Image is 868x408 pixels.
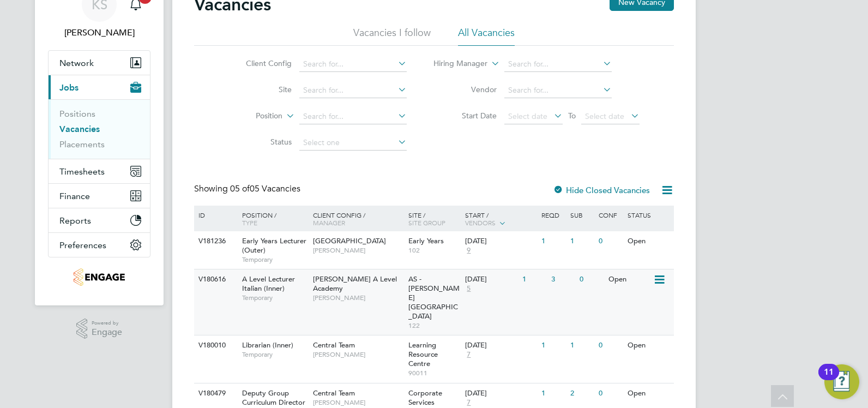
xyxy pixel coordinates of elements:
div: 0 [596,335,624,356]
span: 90011 [408,369,460,377]
span: Network [59,58,94,68]
span: Corporate Services [408,388,442,407]
span: Central Team [313,340,355,350]
button: Reports [49,208,150,232]
div: V180479 [196,383,234,404]
div: [DATE] [465,341,536,350]
label: Hide Closed Vacancies [553,185,650,195]
div: Client Config / [310,206,406,232]
span: Engage [92,328,122,337]
div: V181236 [196,231,234,251]
div: Open [606,269,653,290]
span: [GEOGRAPHIC_DATA] [313,236,386,245]
button: Network [49,51,150,75]
img: jjfox-logo-retina.png [74,268,124,286]
div: Reqd [539,206,567,224]
span: Select date [508,111,547,121]
span: Learning Resource Centre [408,340,438,368]
span: Early Years [408,236,444,245]
label: Vendor [434,85,497,94]
div: 0 [577,269,605,290]
label: Hiring Manager [425,58,487,69]
span: Vendors [465,218,496,227]
a: Placements [59,139,105,149]
div: 1 [568,335,596,356]
div: Jobs [49,99,150,159]
span: Select date [585,111,624,121]
div: 11 [824,372,834,386]
button: Open Resource Center, 11 new notifications [824,364,859,399]
div: V180616 [196,269,234,290]
span: Temporary [242,350,308,359]
div: 1 [539,335,567,356]
div: Status [625,206,672,224]
span: A Level Lecturer Italian (Inner) [242,274,295,293]
div: Open [625,231,672,251]
span: [PERSON_NAME] [313,398,403,407]
div: 1 [539,383,567,404]
span: 5 [465,284,472,293]
span: 9 [465,246,472,255]
span: AS - [PERSON_NAME][GEOGRAPHIC_DATA] [408,274,460,321]
div: Position / [234,206,310,232]
span: Powered by [92,319,122,328]
span: Temporary [242,255,308,264]
div: V180010 [196,335,234,356]
input: Search for... [299,109,407,124]
span: Kelsey Stephens [48,26,150,39]
span: 7 [465,350,472,359]
label: Position [220,111,282,122]
label: Status [229,137,292,147]
div: 1 [520,269,548,290]
li: All Vacancies [458,26,515,46]
span: [PERSON_NAME] A Level Academy [313,274,397,293]
div: ID [196,206,234,224]
div: Sub [568,206,596,224]
button: Finance [49,184,150,208]
a: Powered byEngage [76,319,123,339]
div: 1 [568,231,596,251]
input: Select one [299,135,407,151]
div: Open [625,335,672,356]
span: [PERSON_NAME] [313,246,403,255]
span: Timesheets [59,166,105,177]
div: Showing [194,183,303,195]
div: 3 [548,269,577,290]
span: Preferences [59,240,106,250]
span: Type [242,218,257,227]
span: 102 [408,246,460,255]
input: Search for... [504,57,612,72]
div: 2 [568,383,596,404]
div: Site / [406,206,463,232]
div: [DATE] [465,237,536,246]
label: Start Date [434,111,497,121]
span: Temporary [242,293,308,302]
input: Search for... [299,57,407,72]
div: 1 [539,231,567,251]
span: [PERSON_NAME] [313,350,403,359]
div: 0 [596,383,624,404]
span: 05 Vacancies [230,183,300,194]
a: Go to home page [48,268,150,286]
a: Vacancies [59,124,100,134]
span: Early Years Lecturer (Outer) [242,236,306,255]
div: Start / [462,206,539,233]
button: Jobs [49,75,150,99]
button: Preferences [49,233,150,257]
span: Finance [59,191,90,201]
li: Vacancies I follow [353,26,431,46]
a: Positions [59,109,95,119]
span: Reports [59,215,91,226]
span: Central Team [313,388,355,398]
div: [DATE] [465,389,536,398]
span: Jobs [59,82,79,93]
span: Librarian (Inner) [242,340,293,350]
span: Deputy Group Curriculum Director [242,388,305,407]
span: 05 of [230,183,250,194]
span: Site Group [408,218,445,227]
div: Conf [596,206,624,224]
div: [DATE] [465,275,517,284]
span: [PERSON_NAME] [313,293,403,302]
input: Search for... [504,83,612,98]
label: Site [229,85,292,94]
